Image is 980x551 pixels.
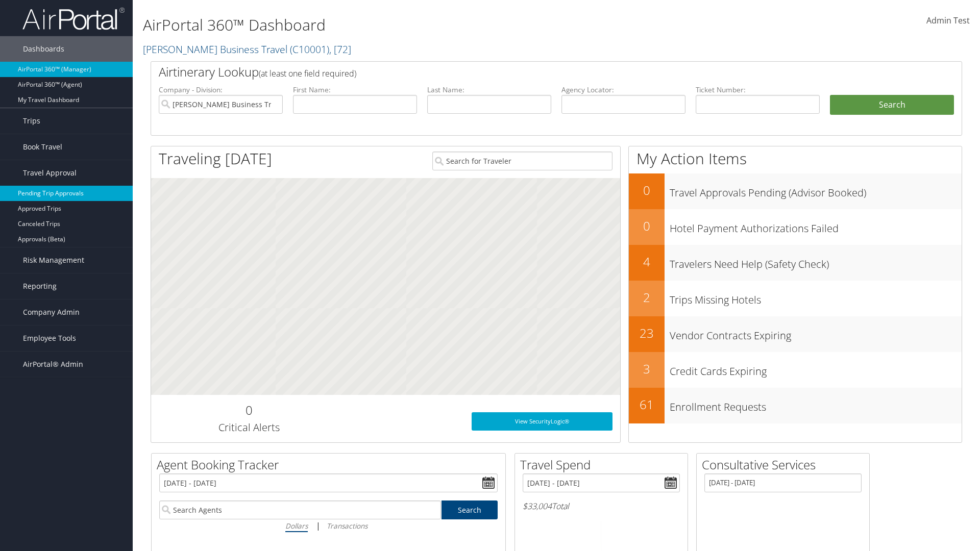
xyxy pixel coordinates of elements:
[629,281,962,316] a: 2Trips Missing Hotels
[427,85,551,95] label: Last Name:
[629,316,962,352] a: 23Vendor Contracts Expiring
[327,521,367,531] i: Transactions
[159,63,887,81] h2: Airtinerary Lookup
[143,14,694,36] h1: AirPortal 360™ Dashboard
[629,182,665,199] h2: 0
[629,245,962,281] a: 4Travelers Need Help (Safety Check)
[290,42,329,56] span: ( C10001 )
[159,148,272,169] h1: Traveling [DATE]
[629,209,962,245] a: 0Hotel Payment Authorizations Failed
[523,500,680,512] h6: Total
[520,456,688,473] h2: Travel Spend
[629,396,665,413] h2: 61
[629,388,962,423] a: 61Enrollment Requests
[23,247,84,273] span: Risk Management
[159,420,339,435] h3: Critical Alerts
[159,500,441,519] input: Search Agents
[23,273,57,299] span: Reporting
[159,402,339,419] h2: 0
[23,325,76,351] span: Employee Tools
[670,216,962,236] h3: Hotel Payment Authorizations Failed
[702,456,869,473] h2: Consultative Services
[23,134,62,160] span: Book Travel
[23,160,77,186] span: Travel Approval
[629,173,962,209] a: 0Travel Approvals Pending (Advisor Booked)
[629,148,962,169] h1: My Action Items
[143,42,351,56] a: [PERSON_NAME] Business Travel
[629,360,665,378] h2: 3
[285,521,308,531] i: Dollars
[670,359,962,379] h3: Credit Cards Expiring
[259,68,356,79] span: (at least one field required)
[432,152,612,170] input: Search for Traveler
[23,299,80,325] span: Company Admin
[23,108,40,134] span: Trips
[629,289,665,306] h2: 2
[23,352,83,377] span: AirPortal® Admin
[629,253,665,270] h2: 4
[926,15,970,26] span: Admin Test
[523,500,552,512] span: $33,004
[629,324,665,342] h2: 23
[23,36,64,62] span: Dashboards
[159,519,498,532] div: |
[670,252,962,271] h3: Travelers Need Help (Safety Check)
[629,352,962,388] a: 3Credit Cards Expiring
[670,395,962,414] h3: Enrollment Requests
[629,217,665,235] h2: 0
[472,412,612,431] a: View SecurityLogic®
[561,85,685,95] label: Agency Locator:
[293,85,417,95] label: First Name:
[696,85,820,95] label: Ticket Number:
[329,42,351,56] span: , [ 72 ]
[670,288,962,307] h3: Trips Missing Hotels
[830,95,954,115] button: Search
[670,181,962,200] h3: Travel Approvals Pending (Advisor Booked)
[670,323,962,343] h3: Vendor Contracts Expiring
[442,500,498,519] a: Search
[22,7,125,31] img: airportal-logo.png
[926,5,970,37] a: Admin Test
[159,85,283,95] label: Company - Division:
[157,456,505,473] h2: Agent Booking Tracker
